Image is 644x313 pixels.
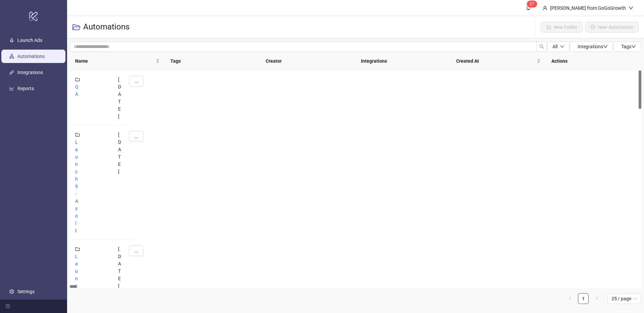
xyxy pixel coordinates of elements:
[129,76,144,86] button: ...
[546,52,641,70] th: Actions
[532,2,534,6] span: 7
[591,293,602,304] li: Next Page
[530,2,532,6] span: 2
[260,52,356,70] th: Creator
[113,126,123,240] div: [DATE]
[552,44,557,49] span: All
[456,57,535,65] span: Created At
[75,132,80,137] span: folder
[539,44,544,49] span: search
[560,45,564,49] span: down
[75,84,78,97] a: QA
[134,134,138,139] span: ...
[565,293,575,304] li: Previous Page
[129,131,144,142] button: ...
[611,294,637,304] span: 25 / page
[134,248,138,253] span: ...
[75,139,78,233] a: Launch 9 - Axolt
[547,41,570,52] button: Alldown
[75,247,80,251] span: folder
[83,22,129,33] h3: Automations
[451,52,546,70] th: Created At
[134,78,138,84] span: ...
[356,52,451,70] th: Integrations
[578,293,589,304] li: 1
[5,304,10,309] span: menu-fold
[113,70,123,126] div: [DATE]
[75,57,154,65] span: Name
[607,293,641,304] div: Page Size
[17,54,45,59] a: Automations
[613,41,641,52] button: Tagsdown
[17,289,35,294] a: Settings
[129,245,144,256] button: ...
[75,77,80,82] span: folder
[595,296,599,300] span: right
[70,52,165,70] th: Name
[591,293,602,304] button: right
[17,86,34,91] a: Reports
[72,23,80,31] span: folder-open
[565,293,575,304] button: left
[543,6,547,10] span: user
[568,296,572,300] span: left
[165,52,260,70] th: Tags
[570,41,613,52] button: Integrationsdown
[578,294,588,304] a: 1
[17,38,42,43] a: Launch Ads
[585,22,639,33] button: New Automation
[17,70,43,75] a: Integrations
[541,22,583,33] button: New Folder
[629,6,633,10] span: down
[621,44,636,49] span: Tags
[527,1,537,7] sup: 27
[603,44,608,49] span: down
[547,4,629,12] div: [PERSON_NAME] from GoGoGrowth
[526,5,531,10] span: bell
[578,44,608,49] span: Integrations
[631,44,636,49] span: down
